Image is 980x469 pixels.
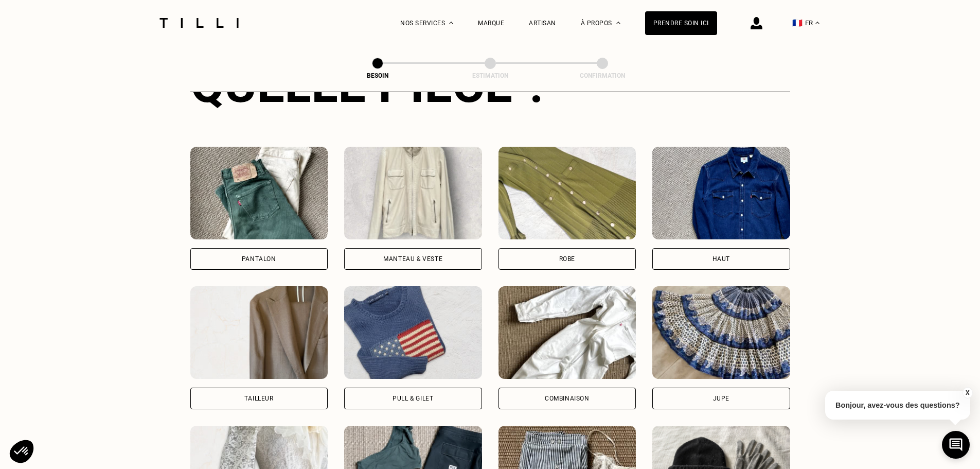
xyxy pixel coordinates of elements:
[156,18,242,28] img: Logo du service de couturière Tilli
[645,11,717,35] a: Prendre soin ici
[825,391,970,420] p: Bonjour, avez-vous des questions?
[652,286,790,379] img: Tilli retouche votre Jupe
[712,256,730,262] div: Haut
[478,20,504,27] a: Marque
[559,256,575,262] div: Robe
[962,387,972,398] button: X
[792,18,803,28] span: 🇫🇷
[449,22,453,24] img: Menu déroulant
[326,72,429,79] div: Besoin
[652,147,790,239] img: Tilli retouche votre Haut
[439,72,542,79] div: Estimation
[616,22,620,24] img: Menu déroulant à propos
[498,286,636,379] img: Tilli retouche votre Combinaison
[242,256,276,262] div: Pantalon
[529,20,556,27] a: Artisan
[551,72,654,79] div: Confirmation
[344,147,482,239] img: Tilli retouche votre Manteau & Veste
[751,17,762,29] img: icône connexion
[344,286,482,379] img: Tilli retouche votre Pull & gilet
[498,147,636,239] img: Tilli retouche votre Robe
[383,256,442,262] div: Manteau & Veste
[545,395,590,402] div: Combinaison
[713,395,729,402] div: Jupe
[393,395,433,402] div: Pull & gilet
[815,22,819,24] img: menu déroulant
[190,286,328,379] img: Tilli retouche votre Tailleur
[244,395,274,402] div: Tailleur
[190,147,328,239] img: Tilli retouche votre Pantalon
